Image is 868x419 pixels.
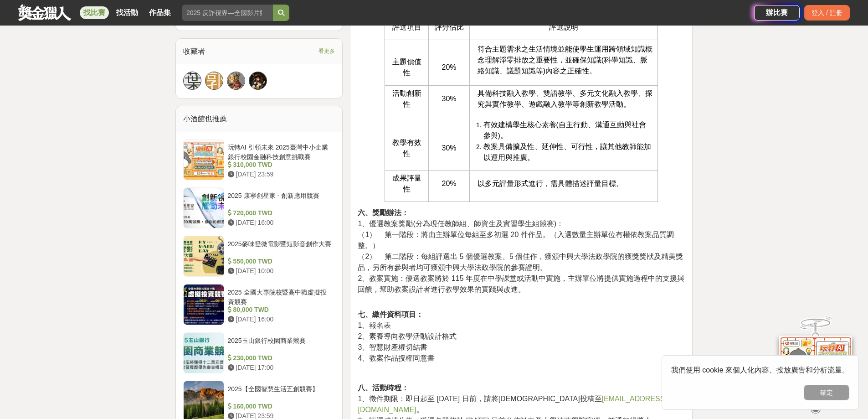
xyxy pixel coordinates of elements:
div: 登入 / 註冊 [804,5,850,21]
div: 230,000 TWD [228,353,332,363]
span: 1、報名表 [358,321,391,329]
span: 收藏者 [183,47,205,55]
span: 2、素養導向教學活動設計格式 [358,332,457,340]
span: 教案具備擴及性、延伸性、可行性，讓其他教師能加以運用與推廣。 [483,143,651,161]
span: 1、徵件期限：即日起至 [DATE] 日前，請將[DEMOGRAPHIC_DATA]投稿至 。 [358,395,667,414]
span: 評分佔比 [435,23,464,31]
span: 成果評量性 [392,174,421,193]
a: Avatar [227,72,245,90]
a: 作品集 [145,6,175,19]
div: [DATE] 16:00 [228,315,332,324]
span: 主題價值性 [392,58,421,77]
a: 辦比賽 [754,5,800,21]
div: 2025 康寧創星家 - 創新應用競賽 [228,191,332,208]
div: [DATE] 17:00 [228,363,332,372]
div: 2025玉山銀行校園商業競賽 [228,336,332,353]
span: 4、教案作品授權同意書 [358,354,435,362]
span: 教學有效性 [392,139,421,157]
div: 160,000 TWD [228,402,332,411]
span: 20% [442,63,457,71]
a: 葉 [183,72,201,90]
span: 我們使用 cookie 來個人化內容、投放廣告和分析流量。 [671,366,849,374]
div: 玩轉AI 引領未來 2025臺灣中小企業銀行校園金融科技創意挑戰賽 [228,143,332,160]
img: d2146d9a-e6f6-4337-9592-8cefde37ba6b.png [779,336,852,396]
div: [DATE] 16:00 [228,218,332,228]
a: Avatar [249,72,267,90]
div: 550,000 TWD [228,257,332,266]
div: 80,000 TWD [228,305,332,315]
a: 找比賽 [80,6,109,19]
a: 玩轉AI 引領未來 2025臺灣中小企業銀行校園金融科技創意挑戰賽 310,000 TWD [DATE] 23:59 [183,139,335,180]
span: 20% [442,180,457,187]
a: 2025玉山銀行校園商業競賽 230,000 TWD [DATE] 17:00 [183,332,335,373]
span: 1、優選教案獎勵(分為現任教師組、師資生及實習學生組競賽)： [358,220,564,228]
span: 2、教案實施：優選教案將於 115 年度在中學課堂或活動中實施，主辦單位將提供實施過程中的支援與回饋，幫助教案設計者進行教學效果的實踐與改進。 [358,274,684,293]
span: 看更多 [318,46,335,56]
input: 2025 反詐視界—全國影片競賽 [182,5,273,21]
div: 2025【全國智慧生活五創競賽】 [228,384,332,402]
span: 活動創新性 [392,89,421,108]
div: [DATE] 23:59 [228,170,332,179]
span: 評選說明 [549,23,578,31]
img: Avatar [227,72,245,89]
span: 符合主題需求之生活情境並能使學生運用跨領域知識概念理解淨零排放之重要性，並確保知識(科學知識、脈絡知識、議題知識等)內容之正確性。 [478,45,652,75]
span: 具備科技融入教學、雙語教學、多元文化融入教學、探究與實作教學、遊戲融入教學等創新教學活動。 [478,89,652,108]
span: 以多元評量形式進行，需具體描述評量目標。 [478,180,623,187]
div: 310,000 TWD [228,160,332,170]
span: 3、智慧財產權切結書 [358,343,427,351]
span: 30% [442,144,457,152]
strong: 六、獎勵辦法： [358,209,409,217]
a: 找活動 [113,6,142,19]
a: 2025 康寧創星家 - 創新應用競賽 720,000 TWD [DATE] 16:00 [183,187,335,228]
img: Avatar [249,72,267,89]
span: （1） 第一階段：將由主辦單位每組至多初選 20 件作品。（入選數量主辦單位有權依教案品質調整。） [358,231,673,249]
div: 720,000 TWD [228,208,332,218]
div: 2025麥味登微電影暨短影音創作大賽 [228,239,332,257]
span: 有效建構學生核心素養(自主行動、溝通互動與社會參與)。 [483,121,646,140]
a: 2025 全國大專院校暨高中職虛擬投資競賽 80,000 TWD [DATE] 16:00 [183,284,335,325]
a: 郭 [205,72,223,90]
div: 小酒館也推薦 [176,106,343,132]
strong: 八、活動時程： [358,384,409,392]
span: （2） 第二階段：每組評選出 5 個優選教案、5 個佳作，獲頒中興大學法政學院的獲獎獎狀及精美獎品，另所有參與者均可獲頒中興大學法政學院的參賽證明。 [358,253,683,271]
button: 確定 [804,385,849,400]
span: 30% [442,95,457,103]
a: 2025麥味登微電影暨短影音創作大賽 550,000 TWD [DATE] 10:00 [183,236,335,277]
div: 2025 全國大專院校暨高中職虛擬投資競賽 [228,288,332,305]
div: [DATE] 10:00 [228,266,332,276]
span: 評選項目 [392,23,421,31]
strong: 七、繳件資料項目： [358,310,423,318]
